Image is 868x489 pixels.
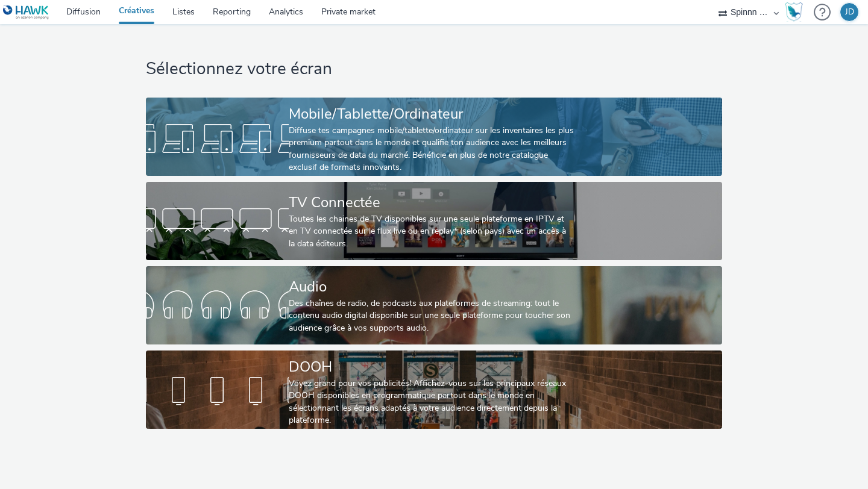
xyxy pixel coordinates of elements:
div: JD [845,3,854,21]
img: Hawk Academy [785,2,803,22]
div: Toutes les chaines de TV disponibles sur une seule plateforme en IPTV et en TV connectée sur le f... [289,213,574,250]
a: AudioDes chaînes de radio, de podcasts aux plateformes de streaming: tout le contenu audio digita... [146,266,722,344]
a: Hawk Academy [785,2,808,22]
a: Mobile/Tablette/OrdinateurDiffuse tes campagnes mobile/tablette/ordinateur sur les inventaires le... [146,98,722,176]
div: Des chaînes de radio, de podcasts aux plateformes de streaming: tout le contenu audio digital dis... [289,297,574,334]
div: Audio [289,276,574,297]
div: Diffuse tes campagnes mobile/tablette/ordinateur sur les inventaires les plus premium partout dan... [289,125,574,174]
div: Mobile/Tablette/Ordinateur [289,104,574,125]
div: Voyez grand pour vos publicités! Affichez-vous sur les principaux réseaux DOOH disponibles en pro... [289,378,574,427]
div: TV Connectée [289,192,574,213]
div: DOOH [289,357,574,378]
a: TV ConnectéeToutes les chaines de TV disponibles sur une seule plateforme en IPTV et en TV connec... [146,182,722,260]
img: undefined Logo [3,5,49,20]
h1: Sélectionnez votre écran [146,58,722,81]
a: DOOHVoyez grand pour vos publicités! Affichez-vous sur les principaux réseaux DOOH disponibles en... [146,350,722,429]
